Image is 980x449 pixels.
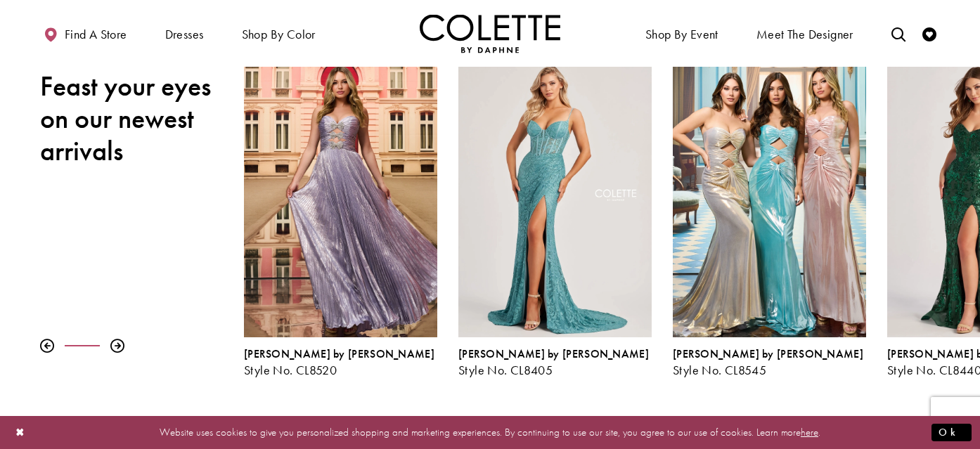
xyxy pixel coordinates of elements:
[458,348,652,377] div: Colette by Daphne Style No. CL8405
[65,27,127,41] span: Find a store
[458,362,553,378] span: Style No. CL8405
[642,14,722,53] span: Shop By Event
[162,14,207,53] span: Dresses
[40,70,223,167] h2: Feast your eyes on our newest arrivals
[673,346,863,361] span: [PERSON_NAME] by [PERSON_NAME]
[673,362,766,378] span: Style No. CL8545
[233,46,448,388] div: Colette by Daphne Style No. CL8520
[673,56,866,337] a: Visit Colette by Daphne Style No. CL8545 Page
[101,423,879,442] p: Website uses cookies to give you personalized shopping and marketing experiences. By continuing t...
[244,346,434,361] span: [PERSON_NAME] by [PERSON_NAME]
[919,14,940,53] a: Check Wishlist
[244,362,337,378] span: Style No. CL8520
[420,14,560,53] img: Colette by Daphne
[448,46,662,388] div: Colette by Daphne Style No. CL8405
[8,420,32,445] button: Close Dialog
[238,14,319,53] span: Shop by color
[458,346,649,361] span: [PERSON_NAME] by [PERSON_NAME]
[888,14,909,53] a: Toggle search
[420,14,560,53] a: Visit Home Page
[165,27,204,41] span: Dresses
[673,348,866,377] div: Colette by Daphne Style No. CL8545
[801,425,818,439] a: here
[645,27,718,41] span: Shop By Event
[753,14,857,53] a: Meet the designer
[244,56,437,337] a: Visit Colette by Daphne Style No. CL8520 Page
[756,27,853,41] span: Meet the designer
[458,56,652,337] a: Visit Colette by Daphne Style No. CL8405 Page
[662,46,877,388] div: Colette by Daphne Style No. CL8545
[244,348,437,377] div: Colette by Daphne Style No. CL8520
[931,424,972,441] button: Submit Dialog
[242,27,316,41] span: Shop by color
[40,14,130,53] a: Find a store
